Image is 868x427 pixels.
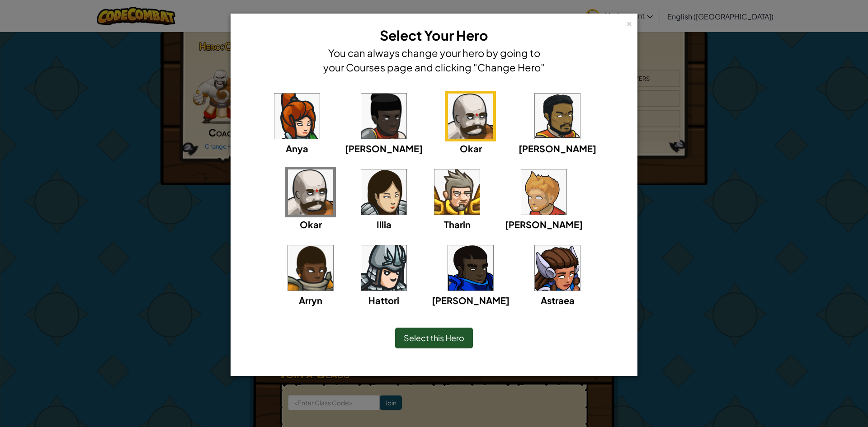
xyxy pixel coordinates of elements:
[300,219,322,230] span: Okar
[321,46,547,75] h4: You can always change your hero by going to your Courses page and clicking "Change Hero"
[535,94,580,139] img: portrait.png
[434,169,480,215] img: portrait.png
[541,295,575,306] span: Astraea
[274,94,320,139] img: portrait.png
[361,169,406,215] img: portrait.png
[288,245,333,291] img: portrait.png
[404,333,464,343] span: Select this Hero
[444,219,471,230] span: Tharin
[505,219,583,230] span: [PERSON_NAME]
[535,245,580,291] img: portrait.png
[321,25,547,46] h3: Select Your Hero
[288,169,333,215] img: portrait.png
[361,94,406,139] img: portrait.png
[377,219,392,230] span: Illia
[286,143,308,154] span: Anya
[460,143,482,154] span: Okar
[368,295,399,306] span: Hattori
[345,143,423,154] span: [PERSON_NAME]
[299,295,322,306] span: Arryn
[626,18,632,27] div: ×
[448,245,493,291] img: portrait.png
[521,169,566,215] img: portrait.png
[519,143,596,154] span: [PERSON_NAME]
[432,295,509,306] span: [PERSON_NAME]
[448,94,493,139] img: portrait.png
[361,245,406,291] img: portrait.png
